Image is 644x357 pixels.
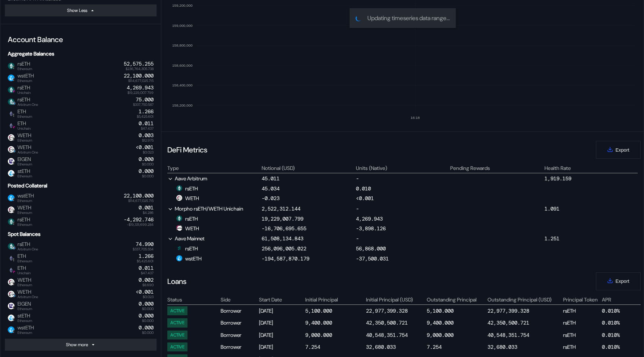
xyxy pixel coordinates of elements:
div: <0.001 [356,195,374,202]
span: Updating timeseries data range... [367,14,450,22]
span: Ethereum [18,162,32,166]
span: $4.286 [143,211,154,215]
img: arbitrum-Dowo5cUs.svg [12,246,16,250]
span: $19,229,007.799 [127,91,154,95]
span: wstETH [15,193,34,202]
div: 40,548,351.754 [487,332,529,338]
div: -4,292.746 [124,217,154,223]
img: svg+xml,%3c [12,329,16,333]
span: Ethereum [18,331,34,335]
div: Borrower [221,318,258,327]
div: [DATE] [259,318,304,327]
span: rsETH [15,217,32,226]
img: svg+xml,%3c [12,66,16,69]
div: 0.000 [139,156,154,162]
text: 158,800,000 [172,43,193,47]
span: $0.000 [142,319,154,323]
span: $47.437 [141,271,154,275]
div: WETH [176,225,199,232]
div: 22,977,399.328 [366,307,408,314]
div: Aave Arbitrum [167,175,261,182]
img: arbitrum-Dowo5cUs.svg [12,101,16,105]
div: 9,400.000 [305,319,332,326]
div: 52,575.255 [124,61,154,67]
div: 1.091 [544,205,559,212]
img: ethereum.png [8,255,15,262]
div: 7.254 [305,344,320,350]
div: 56,868.000 [356,245,386,252]
img: WETH.PNG [176,195,182,201]
div: Initial Principal (USD) [366,296,426,303]
span: WETH [15,277,32,287]
span: EIGEN [15,156,32,166]
div: DeFi Metrics [167,145,207,155]
div: Health Rate [544,165,571,171]
div: wstETH [176,255,202,262]
span: $0.023 [143,295,154,299]
div: Aggregate Balances [5,47,157,60]
img: eigen.jpg [8,303,15,309]
span: $0.000 [142,174,154,178]
img: steth_logo.png [8,315,15,321]
img: wstETH.png [8,195,15,201]
img: rseth.png [8,243,15,250]
img: WETH.PNG [8,146,15,153]
img: arbitrum-Dowo5cUs.svg [12,149,16,153]
div: 75.000 [136,97,154,103]
span: Ethereum [18,115,32,119]
span: -$19,331,699.284 [127,223,154,227]
div: -37,500.031 [356,255,389,262]
div: 0.002 [139,277,154,283]
img: rseth.png [176,185,182,191]
div: WETH [176,195,199,202]
span: Ethereum [18,67,32,71]
button: Show more [5,339,157,351]
span: Ethereum [18,259,32,263]
div: Side [221,296,258,303]
div: 9,000.000 [427,332,454,338]
div: 9,000.000 [305,332,332,338]
div: 22,100.000 [124,193,154,199]
div: 1.266 [139,108,154,115]
div: Borrower [221,331,258,339]
span: Arbitrum One [18,295,38,299]
div: <0.001 [136,289,154,295]
img: steth_logo.png [8,170,15,177]
span: Arbitrum One [18,247,38,251]
div: <0.001 [136,144,154,151]
div: 9,400.000 [427,319,454,326]
text: 159,200,000 [172,3,193,7]
span: $337,750.587 [133,103,154,107]
img: wstETH.png [8,75,15,81]
div: rsETH [176,185,198,192]
div: 61,508,134.843 [262,235,303,242]
div: Show Less [67,7,87,13]
img: ethereum.png [8,110,15,117]
div: 7.254 [427,344,442,350]
div: 0.000 [139,313,154,319]
div: rsETH [563,306,600,315]
div: [DATE] [259,331,304,339]
span: Ethereum [18,174,32,178]
div: -3,898.126 [356,225,386,232]
span: Ethereum [18,307,32,311]
img: WETH.PNG [8,134,15,141]
div: Outstanding Principal (USD) [487,296,562,303]
span: WETH [15,144,38,154]
img: rseth.jpg [176,215,182,221]
div: 32,680.033 [487,344,517,350]
img: weth_2.jpg [176,225,182,231]
img: svg+xml,%3c [12,161,16,165]
div: 1.266 [139,253,154,259]
img: arbitrum-Dowo5cUs.svg [12,294,16,297]
span: ETH [15,108,32,118]
img: svg+xml,%3c [12,258,16,262]
button: Export [596,141,641,159]
div: -194,587,870.179 [262,255,309,262]
div: 0.000 [139,325,154,331]
text: 158,400,000 [172,83,193,87]
div: - [356,175,449,182]
img: wstETH.png [176,255,182,261]
div: 0.001 [139,205,154,211]
span: rsETH [15,85,31,94]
